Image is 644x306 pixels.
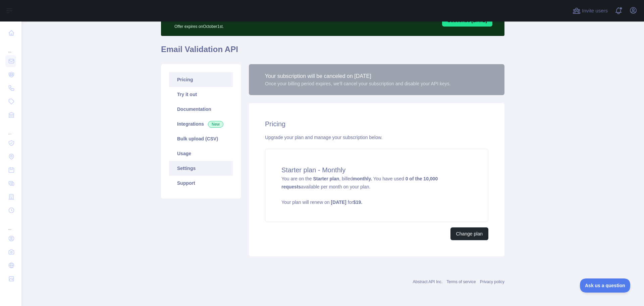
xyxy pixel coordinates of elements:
[331,200,346,205] strong: [DATE]
[580,278,631,293] iframe: Help Scout Beacon - Open
[265,119,488,129] h2: Pricing
[169,146,233,161] a: Usage
[446,279,476,284] a: Terms of service
[265,72,451,80] div: Your subscription will be canceled on [DATE]
[169,131,233,146] a: Bulk upload (CSV)
[313,176,339,181] strong: Starter plan
[281,165,472,175] h4: Starter plan - Monthly
[353,200,362,205] strong: $ 19 .
[5,40,16,54] div: ...
[5,122,16,136] div: ...
[161,44,504,60] h1: Email Validation API
[413,279,443,284] a: Abstract API Inc.
[281,176,472,206] span: You are on the , billed You have used available per month on your plan.
[353,176,372,181] strong: monthly.
[169,87,233,102] a: Try it out
[208,121,223,128] span: New
[174,21,359,29] p: Offer expires on October 1st.
[450,227,488,240] button: Change plan
[169,117,233,131] a: Integrations New
[582,7,608,15] span: Invite users
[480,279,504,284] a: Privacy policy
[5,218,16,231] div: ...
[169,161,233,176] a: Settings
[169,72,233,87] a: Pricing
[265,80,451,87] div: Once your billing period expires, we'll cancel your subscription and disable your API keys.
[265,134,488,141] div: Upgrade your plan and manage your subscription below.
[281,199,472,206] p: Your plan will renew on for
[169,176,233,190] a: Support
[571,5,609,16] button: Invite users
[169,102,233,117] a: Documentation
